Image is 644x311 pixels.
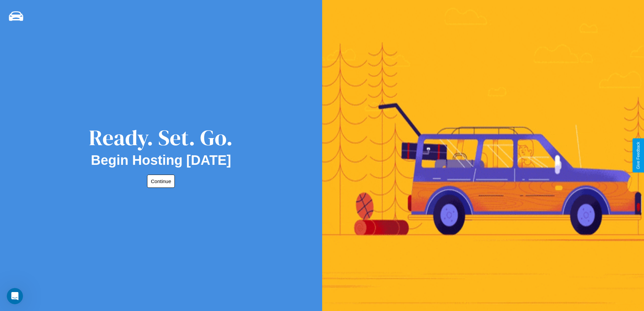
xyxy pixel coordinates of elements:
button: Continue [147,175,175,188]
div: Give Feedback [636,142,641,169]
h2: Begin Hosting [DATE] [91,153,231,168]
div: Ready. Set. Go. [89,123,233,153]
iframe: Intercom live chat [7,288,23,304]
